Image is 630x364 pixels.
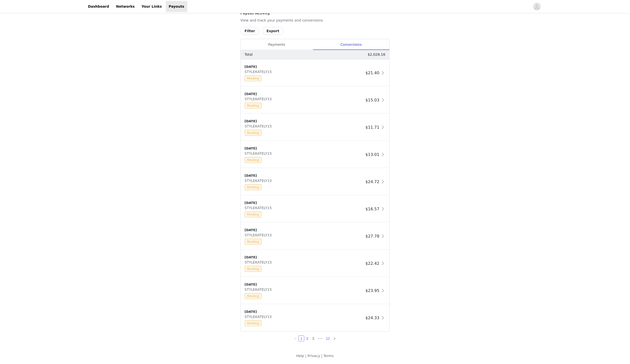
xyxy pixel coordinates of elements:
[296,354,304,358] a: Help
[139,1,165,12] a: Your Links
[245,266,261,272] span: Pending
[245,124,274,128] span: STYLEKATELY15
[245,103,261,109] span: Pending
[245,64,364,69] div: [DATE]
[366,261,379,266] span: $22.42
[245,119,364,124] div: [DATE]
[366,125,379,130] span: $11.71
[245,206,274,210] span: STYLEKATELY15
[245,173,364,178] div: [DATE]
[535,3,539,11] div: avatar
[241,304,389,331] div: clickable-list-item
[366,315,379,320] span: $24.33
[294,337,297,340] i: icon: left
[245,288,274,291] span: STYLEKATELY15
[245,70,274,74] span: STYLEKATELY15
[366,179,379,184] span: $24.72
[299,336,304,341] a: 1
[245,157,261,163] span: Pending
[313,39,389,50] div: Conversions
[245,282,364,287] div: [DATE]
[332,336,338,341] li: Next Page
[366,71,379,75] span: $21.40
[240,18,390,23] p: View and track your payments and conversions
[316,336,324,341] span: •••
[245,239,261,245] span: Pending
[366,288,379,293] span: $23.95
[245,92,364,97] div: [DATE]
[324,336,332,341] li: 12
[304,336,310,341] li: 2
[366,234,379,239] span: $27.78
[85,1,112,12] a: Dashboard
[113,1,138,12] a: Networks
[241,87,389,114] div: clickable-list-item
[366,207,379,211] span: $16.57
[241,223,389,250] div: clickable-list-item
[262,27,284,35] button: Export
[366,98,379,102] span: $15.03
[241,114,389,141] div: clickable-list-item
[245,130,261,136] span: Pending
[321,354,322,358] span: |
[311,336,316,341] a: 3
[245,52,253,57] p: Total
[241,250,389,277] div: clickable-list-item
[245,212,261,218] span: Pending
[298,336,304,341] li: 1
[368,52,385,57] p: $2,028.16
[241,168,389,195] div: clickable-list-item
[245,151,274,155] span: STYLEKATELY15
[305,354,307,358] span: |
[245,75,261,81] span: Pending
[245,179,274,183] span: STYLEKATELY15
[366,152,379,157] span: $13.01
[245,255,364,260] div: [DATE]
[245,228,364,233] div: [DATE]
[245,309,364,314] div: [DATE]
[245,260,274,264] span: STYLEKATELY15
[305,336,310,341] a: 2
[245,293,261,299] span: Pending
[292,336,298,341] li: Previous Page
[166,1,187,12] a: Payouts
[245,315,274,319] span: STYLEKATELY15
[245,97,274,101] span: STYLEKATELY15
[245,184,261,190] span: Pending
[241,59,389,87] div: clickable-list-item
[324,336,331,341] a: 12
[316,336,324,341] li: Next 3 Pages
[308,354,320,358] a: Privacy
[245,233,274,237] span: STYLEKATELY15
[245,146,364,151] div: [DATE]
[323,354,334,358] a: Terms
[241,277,389,304] div: clickable-list-item
[241,141,389,168] div: clickable-list-item
[245,320,261,326] span: Pending
[333,337,336,340] i: icon: right
[245,200,364,205] div: [DATE]
[241,195,389,223] div: clickable-list-item
[241,39,313,50] div: Payments
[240,27,259,35] button: Filter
